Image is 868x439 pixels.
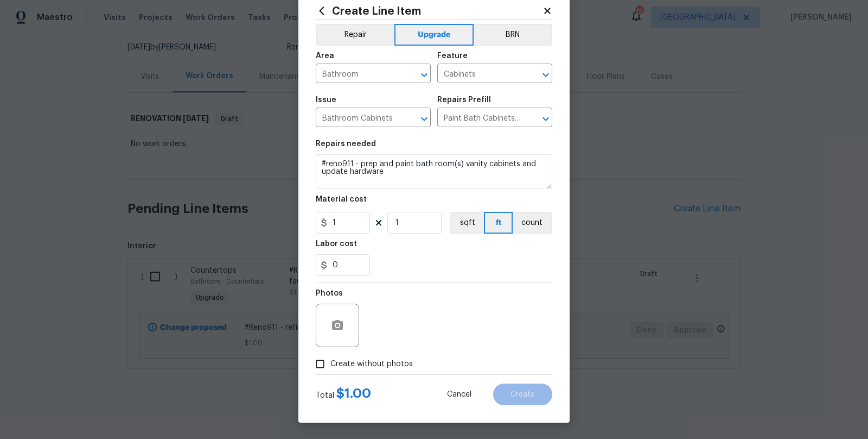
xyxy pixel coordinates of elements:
h5: Repairs needed [316,140,376,148]
textarea: #reno911 - prep and paint bath room(s) vanity cabinets and update hardware [316,154,552,189]
button: Repair [316,24,394,46]
span: Create [510,391,535,399]
h5: Area [316,52,334,60]
button: Open [417,67,432,83]
button: Cancel [430,384,489,405]
button: BRN [474,24,552,46]
button: Open [538,111,553,127]
h5: Labor cost [316,240,357,248]
span: $ 1.00 [336,387,371,400]
span: Create without photos [330,359,413,370]
h5: Issue [316,96,336,104]
button: Create [493,384,552,405]
span: Cancel [447,391,471,399]
h5: Feature [437,52,468,60]
h5: Repairs Prefill [437,96,491,104]
button: Upgrade [394,24,474,46]
h2: Create Line Item [316,5,542,17]
h5: Material cost [316,196,367,203]
div: Total [316,388,371,401]
button: count [513,212,552,234]
button: Open [538,67,553,83]
button: Open [417,111,432,127]
h5: Photos [316,290,343,297]
button: ft [484,212,513,234]
button: sqft [450,212,484,234]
